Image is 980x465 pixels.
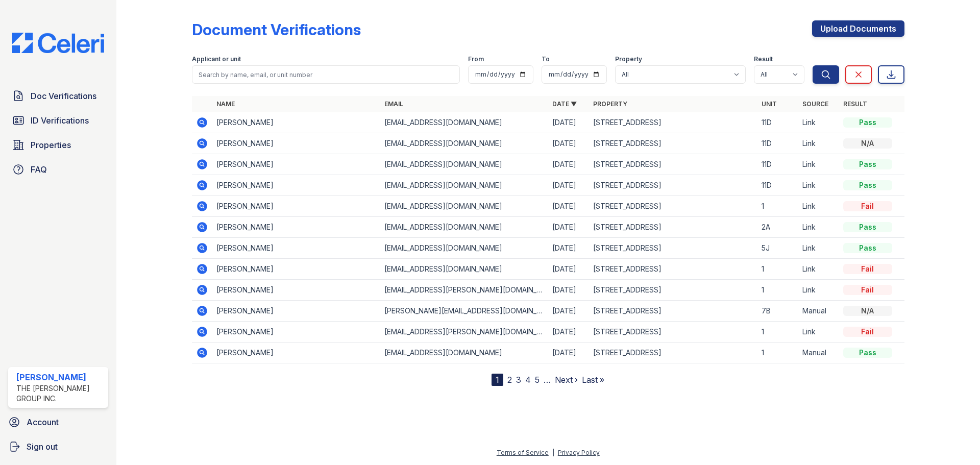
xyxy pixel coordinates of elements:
td: [DATE] [548,217,589,238]
div: Pass [843,159,892,169]
td: 11D [757,175,798,196]
div: Pass [843,117,892,128]
td: [PERSON_NAME] [212,342,380,363]
td: [PERSON_NAME] [212,154,380,175]
td: [PERSON_NAME] [212,175,380,196]
div: Fail [843,327,892,337]
label: Result [754,55,773,63]
td: Link [798,259,839,280]
a: Terms of Service [497,449,549,456]
td: [PERSON_NAME] [212,133,380,154]
td: [PERSON_NAME][EMAIL_ADDRESS][DOMAIN_NAME] [380,301,548,322]
td: [PERSON_NAME] [212,301,380,322]
label: To [542,55,550,63]
td: [DATE] [548,342,589,363]
td: [STREET_ADDRESS] [589,133,757,154]
td: 1 [757,342,798,363]
span: ID Verifications [31,114,89,127]
a: ID Verifications [8,110,108,131]
label: Applicant or unit [192,55,241,63]
div: N/A [843,138,892,149]
td: [DATE] [548,301,589,322]
td: Link [798,175,839,196]
a: 3 [516,375,521,385]
a: Next › [555,375,578,385]
td: [DATE] [548,154,589,175]
td: [STREET_ADDRESS] [589,154,757,175]
td: [DATE] [548,238,589,259]
a: Privacy Policy [558,449,600,456]
td: [STREET_ADDRESS] [589,217,757,238]
td: Manual [798,342,839,363]
td: [DATE] [548,280,589,301]
div: Pass [843,180,892,190]
td: [EMAIL_ADDRESS][PERSON_NAME][DOMAIN_NAME] [380,280,548,301]
td: 7B [757,301,798,322]
td: [PERSON_NAME] [212,322,380,342]
a: Unit [762,100,777,108]
div: [PERSON_NAME] [16,371,104,383]
td: Link [798,322,839,342]
td: 11D [757,133,798,154]
td: Link [798,154,839,175]
a: FAQ [8,159,108,180]
a: Email [384,100,403,108]
a: Date ▼ [552,100,577,108]
td: Link [798,280,839,301]
td: Link [798,196,839,217]
span: Doc Verifications [31,90,96,102]
td: Link [798,112,839,133]
span: … [544,374,551,386]
a: Properties [8,135,108,155]
td: [STREET_ADDRESS] [589,196,757,217]
td: [EMAIL_ADDRESS][DOMAIN_NAME] [380,133,548,154]
div: N/A [843,306,892,316]
td: [STREET_ADDRESS] [589,238,757,259]
td: [PERSON_NAME] [212,112,380,133]
a: Property [593,100,627,108]
div: Fail [843,201,892,211]
td: [EMAIL_ADDRESS][DOMAIN_NAME] [380,342,548,363]
img: CE_Logo_Blue-a8612792a0a2168367f1c8372b55b34899dd931a85d93a1a3d3e32e68fde9ad4.png [4,33,112,53]
div: 1 [492,374,503,386]
td: 1 [757,196,798,217]
td: [DATE] [548,133,589,154]
a: Last » [582,375,604,385]
div: Fail [843,264,892,274]
td: [DATE] [548,112,589,133]
td: [PERSON_NAME] [212,217,380,238]
span: Sign out [27,440,58,453]
a: Doc Verifications [8,86,108,106]
td: 11D [757,154,798,175]
td: [PERSON_NAME] [212,280,380,301]
td: [EMAIL_ADDRESS][DOMAIN_NAME] [380,238,548,259]
div: Pass [843,222,892,232]
td: Manual [798,301,839,322]
a: 2 [507,375,512,385]
td: [EMAIL_ADDRESS][DOMAIN_NAME] [380,154,548,175]
input: Search by name, email, or unit number [192,65,460,84]
div: Document Verifications [192,20,361,39]
td: 2A [757,217,798,238]
td: [EMAIL_ADDRESS][DOMAIN_NAME] [380,259,548,280]
td: [STREET_ADDRESS] [589,112,757,133]
label: From [468,55,484,63]
div: The [PERSON_NAME] Group Inc. [16,383,104,404]
td: 5J [757,238,798,259]
a: Result [843,100,867,108]
span: Account [27,416,59,428]
td: [PERSON_NAME] [212,238,380,259]
td: [DATE] [548,196,589,217]
td: [STREET_ADDRESS] [589,175,757,196]
td: [EMAIL_ADDRESS][DOMAIN_NAME] [380,196,548,217]
div: Pass [843,348,892,358]
td: [EMAIL_ADDRESS][DOMAIN_NAME] [380,112,548,133]
td: Link [798,238,839,259]
button: Sign out [4,436,112,457]
a: 4 [525,375,531,385]
div: Fail [843,285,892,295]
td: [EMAIL_ADDRESS][DOMAIN_NAME] [380,217,548,238]
label: Property [615,55,642,63]
a: Account [4,412,112,432]
td: [STREET_ADDRESS] [589,280,757,301]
